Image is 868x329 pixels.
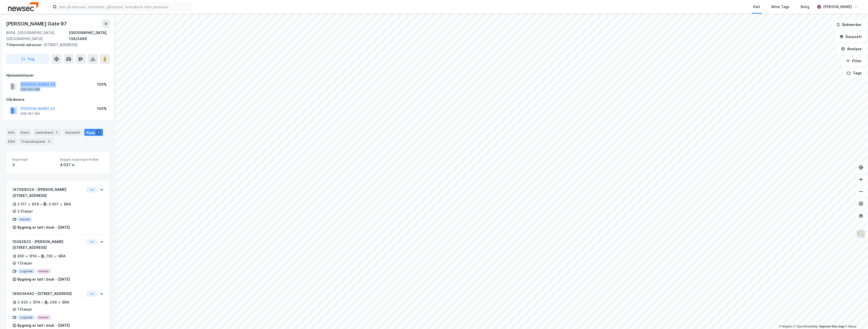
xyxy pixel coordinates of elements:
[6,20,68,28] div: [PERSON_NAME] Gate 97
[6,43,43,47] span: Tilhørende adresser:
[84,129,103,136] div: Bygg
[12,162,56,168] div: 3
[40,202,42,206] div: •
[48,201,71,207] div: 3 007 ㎡ BRA
[6,72,110,78] div: Hjemmelshaver
[96,130,101,135] div: 3
[6,42,106,48] div: [STREET_ADDRESS]
[6,129,17,136] div: Info
[20,112,40,116] div: 938 061 580
[50,299,69,305] div: 248 ㎡ BRA
[17,276,70,282] div: Bygning er tatt i bruk - [DATE]
[33,129,61,136] div: Leietakere
[97,81,107,87] div: 100%
[17,224,70,230] div: Bygning er tatt i bruk - [DATE]
[843,305,868,329] iframe: Chat Widget
[6,97,110,103] div: Gårdeiere
[41,300,43,304] div: •
[843,305,868,329] div: Kontrollprogram for chat
[12,239,84,251] div: 15092823 - [PERSON_NAME][STREET_ADDRESS]
[12,291,84,297] div: 186936442 - [STREET_ADDRESS]
[38,254,40,258] div: •
[86,187,98,193] button: Vis
[60,157,104,162] span: Bygget bygningsområde
[6,138,17,145] div: ESG
[856,229,866,239] img: Z
[823,4,852,10] div: [PERSON_NAME]
[97,106,107,112] div: 100%
[842,56,866,66] button: Filter
[46,139,51,144] div: 5
[46,253,66,259] div: 782 ㎡ BRA
[835,32,866,42] button: Datasett
[86,239,98,245] button: Vis
[17,260,32,266] div: 1 Etasjer
[6,30,69,42] div: 8004, [GEOGRAPHIC_DATA], [GEOGRAPHIC_DATA]
[17,322,70,328] div: Bygning er tatt i bruk - [DATE]
[832,20,866,30] button: Bokmerker
[86,291,98,297] button: Vis
[8,2,38,11] img: newsec-logo.f6e21ccffca1b3a03d2d.png
[17,208,33,214] div: 2 Etasjer
[771,4,790,10] div: Mine Tags
[20,87,40,92] div: 938 061 580
[60,162,104,168] div: 4 037 ㎡
[17,299,40,305] div: 2 433 ㎡ BYA
[753,4,760,10] div: Kart
[69,30,110,42] div: [GEOGRAPHIC_DATA], 138/3496
[6,54,49,64] button: Tag
[837,44,866,54] button: Analyse
[63,129,82,136] div: Datasett
[12,187,84,199] div: 187089034 - [PERSON_NAME][STREET_ADDRESS]
[794,325,818,328] a: OpenStreetMap
[17,306,32,312] div: 1 Etasjer
[843,68,866,78] button: Tags
[819,325,844,328] a: Improve this map
[19,129,31,136] div: Eiere
[54,130,59,135] div: 5
[801,4,809,10] div: Bolig
[19,138,53,145] div: Transaksjoner
[57,3,192,11] input: Søk på adresse, matrikkel, gårdeiere, leietakere eller personer
[17,253,37,259] div: 800 ㎡ BYA
[17,201,39,207] div: 2 517 ㎡ BYA
[779,325,793,328] a: Mapbox
[12,157,56,162] span: Bygninger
